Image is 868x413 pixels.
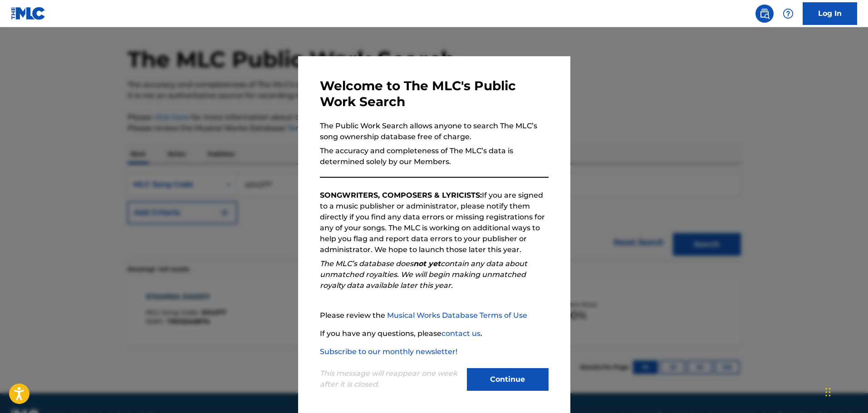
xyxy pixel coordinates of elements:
[320,146,549,167] p: The accuracy and completeness of The MLC’s data is determined solely by our Members.
[320,347,457,356] a: Subscribe to our monthly newsletter!
[320,121,549,142] p: The Public Work Search allows anyone to search The MLC’s song ownership database free of charge.
[320,259,527,290] em: The MLC’s database does contain any data about unmatched royalties. We will begin making unmatche...
[11,7,46,20] img: MLC Logo
[441,329,481,338] a: contact us
[783,8,794,19] img: help
[823,369,868,413] iframe: Chat Widget
[320,190,549,255] p: If you are signed to a music publisher or administrator, please notify them directly if you find ...
[755,5,774,23] a: Public Search
[825,379,831,406] div: Drag
[320,368,461,390] p: This message will reappear one week after it is closed.
[320,328,549,339] p: If you have any questions, please .
[320,191,482,199] strong: SONGWRITERS, COMPOSERS & LYRICISTS:
[320,78,549,110] h3: Welcome to The MLC's Public Work Search
[387,311,527,320] a: Musical Works Database Terms of Use
[759,8,770,19] img: search
[803,2,857,25] a: Log In
[413,259,441,268] strong: not yet
[779,5,797,23] div: Help
[320,310,549,321] p: Please review the
[467,368,549,391] button: Continue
